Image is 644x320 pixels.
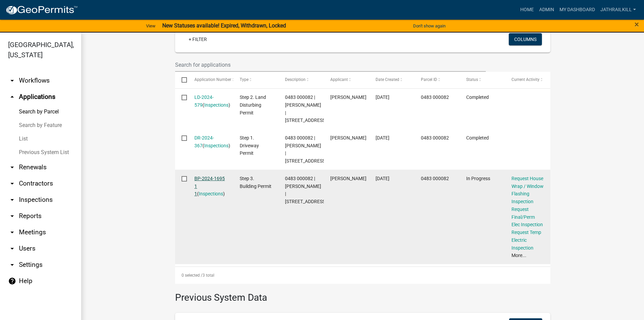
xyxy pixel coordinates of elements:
span: 11/20/2024 [376,135,389,141]
span: Description [285,77,306,82]
span: Parcel ID [421,77,437,82]
datatable-header-cell: Select [175,72,188,88]
i: arrow_drop_down [8,261,16,269]
span: Step 1. Driveway Permit [240,135,259,156]
a: Inspections [199,191,223,196]
i: arrow_drop_down [8,228,16,236]
span: Date Created [376,77,399,82]
button: Close [635,20,639,28]
datatable-header-cell: Status [460,72,505,88]
i: arrow_drop_down [8,77,16,85]
i: arrow_drop_down [8,196,16,204]
button: Columns [509,33,542,45]
i: arrow_drop_up [8,93,16,101]
i: help [8,277,16,285]
i: arrow_drop_down [8,179,16,188]
div: ( ) [194,93,227,109]
a: LD-2024-579 [194,94,214,108]
a: BP-2024-1695 1 1 [194,176,225,197]
a: Inspections [204,102,229,108]
span: Step 3. Building Permit [240,176,271,189]
datatable-header-cell: Parcel ID [414,72,460,88]
a: Request House Wrap / Window Flashing Inspection [511,176,544,204]
span: Rory evans [330,135,366,141]
span: 0483 000082 [421,94,449,100]
datatable-header-cell: Applicant [324,72,369,88]
span: Status [466,77,478,82]
a: More... [511,253,526,258]
div: 3 total [175,267,550,284]
span: 0 selected / [182,273,202,278]
a: DR-2024-367 [194,135,214,148]
a: + Filter [183,33,212,45]
button: Don't show again [410,20,448,31]
span: In Progress [466,176,490,181]
div: ( ) [194,175,227,198]
a: View [143,20,158,31]
a: My Dashboard [557,3,598,16]
span: 0483 000082 | TUKES TYROME | 104 CANTERBURY DR [285,94,327,123]
datatable-header-cell: Type [233,72,279,88]
span: 0483 000082 | TUKES TYROME | 104 CANTERBURY DR [285,176,327,204]
span: 11/15/2024 [376,176,389,181]
span: Rory evans [330,176,366,181]
span: 0483 000082 [421,135,449,141]
h3: Previous System Data [175,284,550,305]
span: Completed [466,135,489,141]
span: 11/20/2024 [376,94,389,100]
a: Home [518,3,536,16]
span: Rory evans [330,94,366,100]
a: Request Final/Perm Elec Inspection [511,207,543,228]
i: arrow_drop_down [8,163,16,171]
span: × [635,20,639,29]
span: Completed [466,94,489,100]
datatable-header-cell: Current Activity [505,72,550,88]
i: arrow_drop_down [8,212,16,220]
div: ( ) [194,134,227,150]
span: Step 2. Land Disturbing Permit [240,94,266,115]
datatable-header-cell: Description [279,72,324,88]
span: Application Number [194,77,231,82]
span: 0483 000082 [421,176,449,181]
strong: New Statuses available! Expired, Withdrawn, Locked [162,22,286,29]
a: Admin [536,3,557,16]
datatable-header-cell: Application Number [188,72,233,88]
i: arrow_drop_down [8,244,16,253]
a: Inspections [204,143,229,148]
span: Type [240,77,248,82]
a: Jathrailkill [598,3,639,16]
datatable-header-cell: Date Created [369,72,414,88]
span: 0483 000082 | TUKES TYROME | 104 CANTERBURY DR [285,135,327,164]
input: Search for applications [175,58,486,72]
span: Current Activity [511,77,540,82]
a: Request Temp Electric Inspection [511,230,541,251]
span: Applicant [330,77,348,82]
